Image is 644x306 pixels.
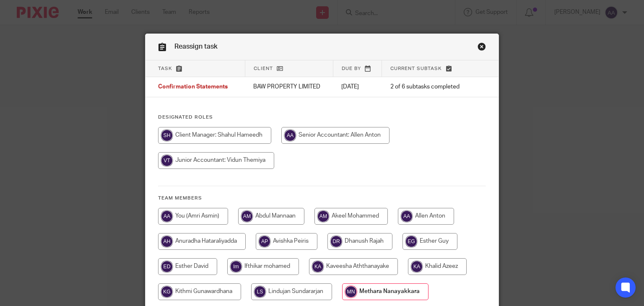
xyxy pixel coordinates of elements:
[342,66,361,71] span: Due by
[158,195,486,202] h4: Team members
[253,83,325,91] p: BAW PROPERTY LIMITED
[254,66,273,71] span: Client
[341,83,374,91] p: [DATE]
[158,114,486,121] h4: Designated Roles
[174,43,218,50] span: Reassign task
[158,84,228,90] span: Confirmation Statements
[390,66,442,71] span: Current subtask
[382,77,472,97] td: 2 of 6 subtasks completed
[158,66,172,71] span: Task
[478,42,486,54] a: Close this dialog window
